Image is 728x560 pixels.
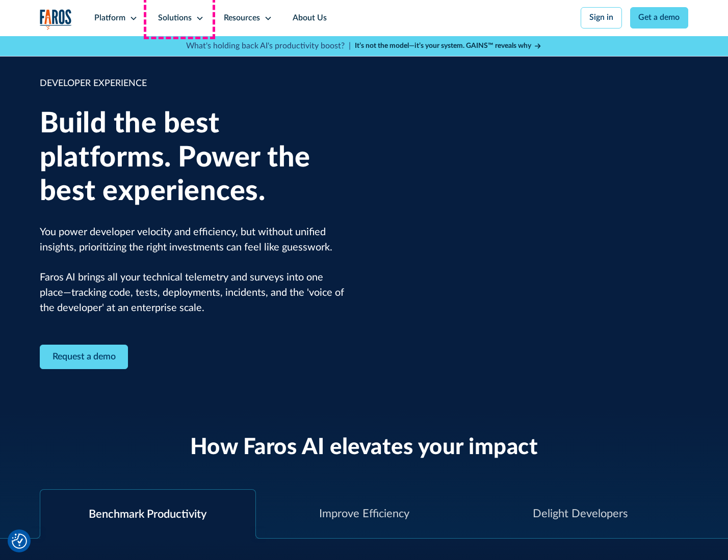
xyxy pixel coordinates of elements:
a: home [40,9,72,30]
a: Get a demo [630,7,689,29]
div: Solutions [158,12,192,24]
div: Resources [224,12,260,24]
a: Contact Modal [40,345,128,370]
p: What's holding back AI's productivity boost? | [186,40,351,52]
p: You power developer velocity and efficiency, but without unified insights, prioritizing the right... [40,225,349,316]
a: It’s not the model—it’s your system. GAINS™ reveals why [355,41,542,51]
strong: It’s not the model—it’s your system. GAINS™ reveals why [355,42,531,49]
div: DEVELOPER EXPERIENCE [40,77,349,91]
img: Logo of the analytics and reporting company Faros. [40,9,72,30]
h1: Build the best platforms. Power the best experiences. [40,107,349,209]
button: Cookie Settings [12,534,27,549]
h2: How Faros AI elevates your impact [190,434,538,461]
a: Sign in [581,7,622,29]
div: Improve Efficiency [319,506,409,522]
div: Delight Developers [533,506,628,522]
div: Platform [94,12,125,24]
img: Revisit consent button [12,534,27,549]
div: Benchmark Productivity [89,506,206,523]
